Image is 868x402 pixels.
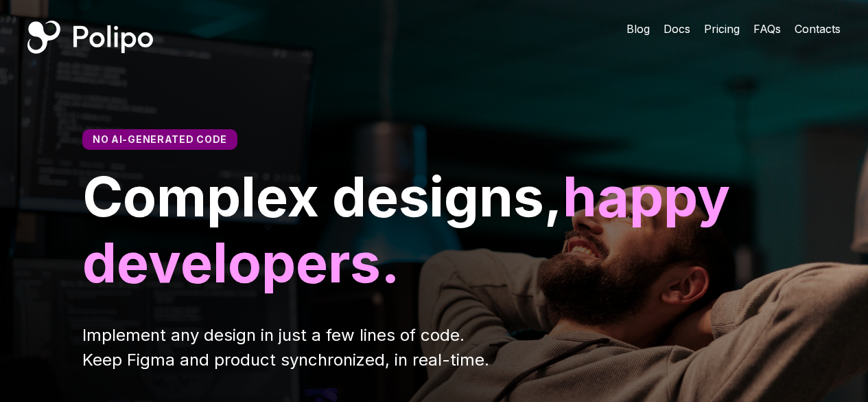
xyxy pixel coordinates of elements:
a: Pricing [704,21,740,37]
span: No AI-generated code [93,133,227,145]
a: Blog [626,21,650,37]
span: Complex designs, [82,163,563,230]
span: Blog [626,22,650,36]
a: Docs [664,21,690,37]
span: Implement any design in just a few lines of code. Keep Figma and product synchronized, in real-time. [82,325,489,370]
span: FAQs [753,22,781,36]
a: Contacts [795,21,841,37]
span: Contacts [795,22,841,36]
span: Docs [664,22,690,36]
span: happy developers. [82,163,743,295]
a: FAQs [753,21,781,37]
span: Pricing [704,22,740,36]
